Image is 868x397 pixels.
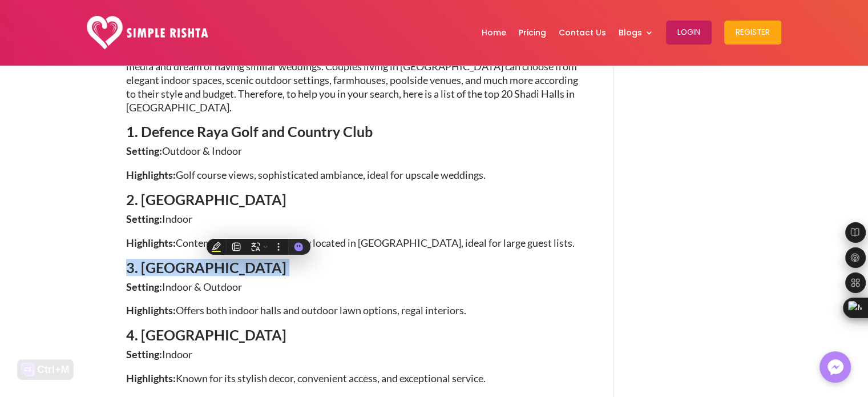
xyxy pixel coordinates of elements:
span: Outdoor & Indoor [162,145,242,157]
span: Setting: [126,348,162,360]
span: 2. [GEOGRAPHIC_DATA] [126,191,286,208]
a: Login [666,3,712,62]
span: 3. [GEOGRAPHIC_DATA] [126,259,286,276]
span: Nowadays, young people are attracted to theme weddings. They are inspired by celebrities and soci... [126,46,578,113]
button: Register [724,21,781,45]
button: Login [666,21,712,45]
span: Setting: [126,280,162,293]
a: Blogs [619,3,653,62]
a: Contact Us [559,3,606,62]
span: Highlights: [126,304,176,316]
span: Indoor [162,212,192,225]
a: Home [482,3,506,62]
span: 1. Defence Raya Golf and Country Club [126,123,373,140]
div: Ctrl+M [37,364,70,375]
span: Setting: [126,212,162,225]
a: Register [724,3,781,62]
span: Contemporary decor, centrally located in [GEOGRAPHIC_DATA], ideal for large guest lists. [176,236,575,249]
a: Pricing [519,3,546,62]
span: Golf course views, sophisticated ambiance, ideal for upscale weddings. [176,169,486,181]
span: Highlights: [126,169,176,181]
span: 4. [GEOGRAPHIC_DATA] [126,326,286,343]
span: Offers both indoor halls and outdoor lawn options, regal interiors. [176,304,466,316]
span: Indoor [162,348,192,360]
span: Highlights: [126,236,176,249]
span: Highlights: [126,372,176,384]
img: Messenger [824,356,847,379]
span: Setting: [126,145,162,157]
span: Known for its stylish decor, convenient access, and exceptional service. [176,372,486,384]
span: Indoor & Outdoor [162,280,242,293]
